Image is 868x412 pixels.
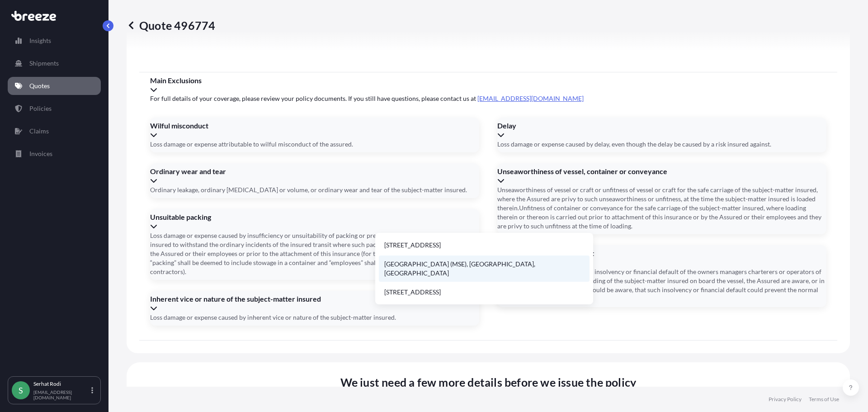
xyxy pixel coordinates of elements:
[150,213,479,231] div: Unsuitable packing
[769,396,802,403] a: Privacy Policy
[127,18,215,33] p: Quote 496774
[497,121,826,130] span: Delay
[150,76,826,85] span: Main Exclusions
[477,95,584,102] a: [EMAIL_ADDRESS][DOMAIN_NAME]
[379,237,590,254] li: [STREET_ADDRESS]
[150,167,479,185] div: Ordinary wear and tear
[29,127,49,136] p: Claims
[8,145,101,163] a: Invoices
[8,32,101,50] a: Insights
[340,375,637,389] span: We just need a few more details before we issue the policy
[497,121,826,139] div: Delay
[150,94,826,103] span: For full details of your coverage, please review your policy documents. If you still have questio...
[497,167,826,185] div: Unseaworthiness of vessel, container or conveyance
[33,380,90,388] p: Serhat Rodi
[150,294,479,303] span: Inherent vice or nature of the subject-matter insured
[150,185,467,194] span: Ordinary leakage, ordinary [MEDICAL_DATA] or volume, or ordinary wear and tear of the subject-mat...
[29,36,51,45] p: Insights
[809,396,839,403] a: Terms of Use
[29,59,59,68] p: Shipments
[150,121,479,139] div: Wilful misconduct
[8,122,101,140] a: Claims
[497,267,826,303] span: Loss damage or expense caused by insolvency or financial default of the owners managers charterer...
[497,167,826,176] span: Unseaworthiness of vessel, container or conveyance
[150,167,479,176] span: Ordinary wear and tear
[29,81,50,90] p: Quotes
[8,77,101,95] a: Quotes
[33,389,90,400] p: [EMAIL_ADDRESS][DOMAIN_NAME]
[379,256,590,282] li: [GEOGRAPHIC_DATA] (MSE), [GEOGRAPHIC_DATA], [GEOGRAPHIC_DATA]
[150,294,479,313] div: Inherent vice or nature of the subject-matter insured
[19,386,23,395] span: S
[497,185,826,231] span: Unseaworthiness of vessel or craft or unfitness of vessel or craft for the safe carriage of the s...
[29,104,52,113] p: Policies
[29,149,52,158] p: Invoices
[150,231,479,276] span: Loss damage or expense caused by insufficiency or unsuitability of packing or preparation of the ...
[150,213,479,222] span: Unsuitable packing
[8,99,101,118] a: Policies
[497,249,826,258] span: Insolvency or financial default
[150,313,396,322] span: Loss damage or expense caused by inherent vice or nature of the subject-matter insured.
[150,121,479,130] span: Wilful misconduct
[8,54,101,72] a: Shipments
[497,140,771,149] span: Loss damage or expense caused by delay, even though the delay be caused by a risk insured against.
[497,249,826,267] div: Insolvency or financial default
[379,284,590,301] li: [STREET_ADDRESS]
[150,140,353,149] span: Loss damage or expense attributable to wilful misconduct of the assured.
[150,76,826,94] div: Main Exclusions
